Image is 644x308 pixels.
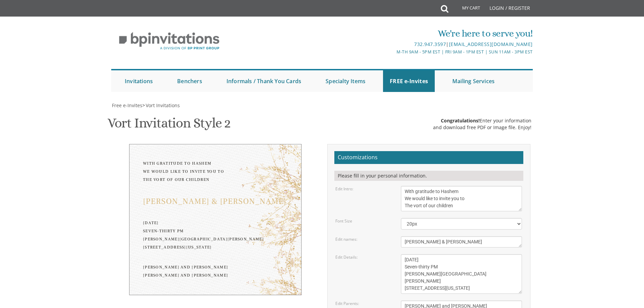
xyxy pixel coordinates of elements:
a: 732.947.3597 [414,41,446,47]
a: Invitations [118,70,160,92]
label: Font Size [335,218,352,224]
a: Informals / Thank You Cards [220,70,308,92]
a: Free e-Invites [111,102,142,109]
span: > [142,102,180,109]
a: Specialty Items [319,70,372,92]
a: FREE e-Invites [383,70,435,92]
label: Edit Details: [335,254,358,260]
span: Congratulations! [441,117,480,124]
h2: Customizations [334,151,523,164]
textarea: With gratitude to Hashem We would like to invite you to The vort of our children [401,186,522,211]
div: We're here to serve you! [252,27,533,40]
textarea: [DATE] Seven-thirty PM [PERSON_NAME][GEOGRAPHIC_DATA][PERSON_NAME] [STREET_ADDRESS][US_STATE] [401,254,522,294]
label: Edit names: [335,236,357,242]
div: | [252,40,533,48]
a: Benchers [170,70,209,92]
span: Vort Invitations [146,102,180,109]
div: [PERSON_NAME] and [PERSON_NAME] [PERSON_NAME] and [PERSON_NAME] [143,263,288,280]
div: M-Th 9am - 5pm EST | Fri 9am - 1pm EST | Sun 11am - 3pm EST [252,48,533,55]
div: [PERSON_NAME] & [PERSON_NAME] [143,197,288,206]
label: Edit Intro: [335,186,353,192]
textarea: [PERSON_NAME] & [PERSON_NAME] [401,236,522,247]
div: Enter your information [433,117,531,124]
div: With gratitude to Hashem We would like to invite you to The vort of our children [143,160,288,184]
label: Edit Parents: [335,301,359,306]
a: Mailing Services [446,70,501,92]
img: BP Invitation Loft [111,27,227,55]
div: Please fill in your personal information. [334,171,523,181]
div: [DATE] Seven-thirty PM [PERSON_NAME][GEOGRAPHIC_DATA][PERSON_NAME] [STREET_ADDRESS][US_STATE] [143,219,288,252]
a: [EMAIL_ADDRESS][DOMAIN_NAME] [449,41,533,47]
div: and download free PDF or Image file. Enjoy! [433,124,531,131]
a: Vort Invitations [145,102,180,109]
h1: Vort Invitation Style 2 [108,116,231,136]
a: My Cart [448,1,485,18]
